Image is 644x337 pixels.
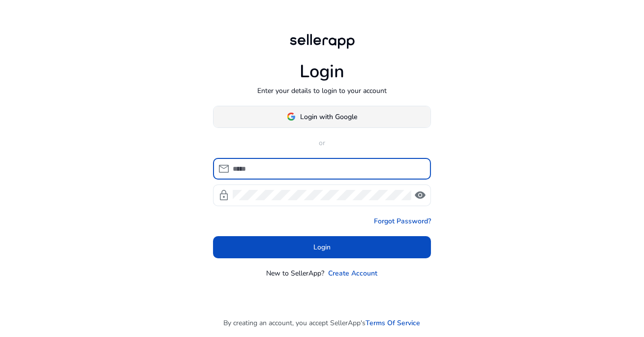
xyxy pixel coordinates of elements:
[218,163,230,175] span: mail
[313,242,331,252] span: Login
[267,268,325,278] p: New to SellerApp?
[300,61,344,82] h1: Login
[374,216,431,226] a: Forgot Password?
[257,86,387,96] p: Enter your details to login to your account
[213,236,431,258] button: Login
[218,189,230,201] span: lock
[301,112,358,122] span: Login with Google
[366,318,421,328] a: Terms Of Service
[414,189,426,201] span: visibility
[287,112,296,121] img: google-logo.svg
[329,268,378,278] a: Create Account
[213,138,431,148] p: or
[213,106,431,128] button: Login with Google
